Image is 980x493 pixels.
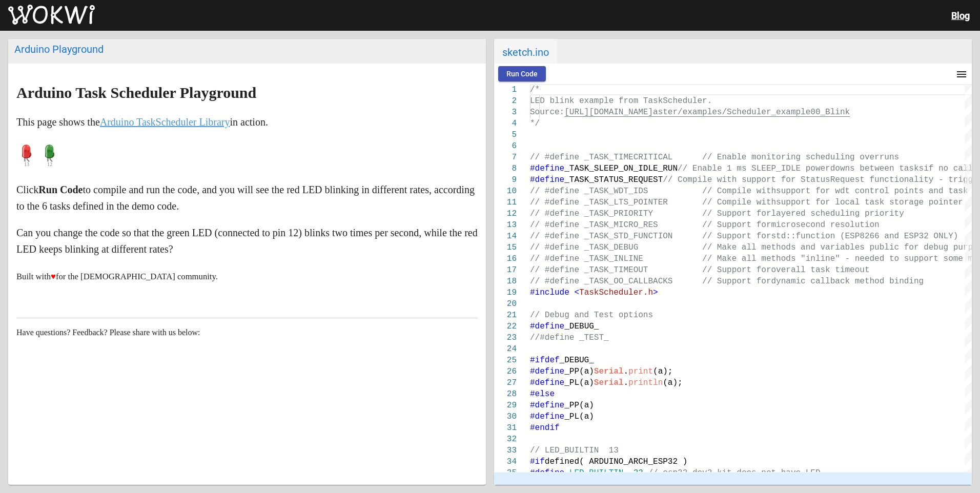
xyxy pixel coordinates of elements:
span: 23 [634,468,643,478]
span: // #define _TASK_LTS_POINTER // Compile with [530,198,776,207]
span: oring scheduling overruns [776,153,899,162]
span: _DEBUG_ [564,322,599,331]
span: dynamic callback method binding [771,277,924,286]
span: #else [530,389,555,399]
div: 8 [494,163,517,174]
img: Wokwi [8,5,95,25]
span: #define [530,378,564,387]
span: print [628,367,653,376]
div: 1 [494,84,517,95]
span: [URL][DOMAIN_NAME] [564,108,653,117]
span: Have questions? Feedback? Please share with us below: [16,328,200,337]
span: Source: [530,108,564,117]
span: (a); [663,378,682,387]
div: 6 [494,140,517,152]
div: 13 [494,219,517,231]
div: 24 [494,343,517,355]
span: > [653,288,658,297]
p: Can you change the code so that the green LED (connected to pin 12) blinks two times per second, ... [16,224,478,257]
div: Arduino Playground [14,43,480,55]
span: #define [530,164,564,173]
div: 10 [494,186,517,197]
span: microsecond resolution [771,220,879,230]
span: < [574,288,579,297]
div: 20 [494,298,517,310]
span: (a); [653,367,672,376]
button: Run Code [498,66,546,81]
div: 30 [494,411,517,422]
span: //#define _TEST_ [530,333,609,342]
span: #define [530,468,564,478]
span: defined( ARDUINO_ARCH_ESP32 ) [545,457,687,466]
span: TaskScheduler.h [579,288,653,297]
textarea: Editor content;Press Alt+F1 for Accessibility Options. [530,84,530,85]
div: 3 [494,107,517,118]
a: Blog [951,10,970,21]
mat-icon: menu [955,68,968,80]
span: support for local task storage pointer [776,198,963,207]
div: 19 [494,287,517,298]
span: layered scheduling priority [771,209,904,218]
span: . [623,367,628,376]
span: Serial [594,367,624,376]
div: 9 [494,174,517,186]
span: // LED_BUILTIN 13 [530,446,619,455]
span: // #define _TASK_TIMEOUT // Support for [530,265,771,275]
div: 35 [494,467,517,479]
div: 7 [494,152,517,163]
p: This page shows the in action. [16,114,478,130]
span: _PP(a) [564,367,594,376]
div: 27 [494,377,517,388]
span: #define [530,412,564,421]
div: 32 [494,434,517,445]
span: _PP(a) [564,401,594,410]
span: overall task timeout [771,265,869,275]
span: #if [530,457,545,466]
span: #define [530,401,564,410]
div: 5 [494,129,517,140]
p: Click to compile and run the code, and you will see the red LED blinking in different rates, acco... [16,181,478,214]
div: 18 [494,276,517,287]
div: 12 [494,208,517,219]
div: 25 [494,355,517,366]
span: #ifdef [530,356,560,365]
a: Arduino TaskScheduler Library [100,116,230,128]
span: // #define _TASK_OO_CALLBACKS // Support for [530,277,771,286]
span: Run Code [506,70,538,78]
div: 34 [494,456,517,467]
div: 33 [494,445,517,456]
span: #endif [530,423,560,433]
div: 31 [494,422,517,434]
span: _TASK_SLEEP_ON_IDLE_RUN [564,164,678,173]
span: // Compile with support for StatusRequest function [663,175,909,184]
div: 23 [494,332,517,343]
div: 17 [494,264,517,276]
span: // #define _TASK_INLINE // Make all met [530,254,776,263]
div: 4 [494,118,517,129]
small: Built with for the [DEMOGRAPHIC_DATA] community. [16,272,218,281]
span: sketch.ino [494,39,557,64]
div: 16 [494,253,517,264]
strong: Run Code [38,184,83,195]
span: // #define _TASK_STD_FUNCTION // Support for [530,232,771,241]
span: #define [530,367,564,376]
div: 2 [494,95,517,107]
span: // #define _TASK_WDT_IDS // Compile with [530,187,776,196]
div: 29 [494,400,517,411]
span: . [623,378,628,387]
div: 26 [494,366,517,377]
div: 14 [494,231,517,242]
span: #include [530,288,569,297]
span: Serial [594,378,624,387]
div: 15 [494,242,517,253]
span: println [628,378,663,387]
span: _TASK_STATUS_REQUEST [564,175,663,184]
span: // esp32 dev2 kit does not have LED [648,468,820,478]
span: // #define _TASK_PRIORITY // Support for [530,209,771,218]
span: // #define _TASK_TIMECRITICAL // Enable monit [530,153,776,162]
span: LED blink example from TaskScheduler. [530,96,712,106]
span: std::function (ESP8266 and ESP32 ONLY) [771,232,958,241]
span: ♥ [51,272,56,281]
span: // Enable 1 ms SLEEP_IDLE powerdowns between tasks [678,164,924,173]
div: 21 [494,310,517,321]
